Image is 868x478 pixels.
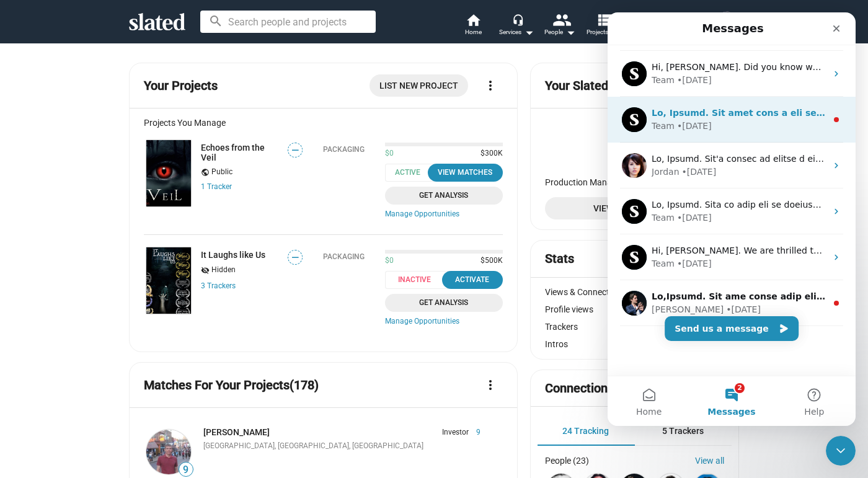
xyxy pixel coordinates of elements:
a: Echoes from the Veil [201,143,280,162]
mat-card-title: Your Projects [144,77,218,94]
div: Packaging [323,252,365,261]
span: Messages [100,395,148,404]
img: Profile image for Team [14,232,39,257]
button: Activate [442,271,503,289]
a: 1 Tracker [201,182,232,191]
mat-icon: headset_mic [512,14,523,25]
a: Manage Opportunities [385,317,503,327]
button: Send us a message [57,304,191,329]
div: Activate [449,273,495,286]
div: • [DATE] [118,291,153,304]
span: 9 [179,464,193,476]
a: View Your Profile [545,197,724,219]
div: Trackers [545,322,653,332]
a: Jeremy Meyer [144,427,193,477]
button: View Matches [428,164,503,182]
div: People (23) [545,456,589,466]
iframe: Intercom live chat [608,12,856,426]
span: Investor [442,428,469,438]
span: (178) [290,378,319,392]
div: Services [499,25,534,40]
div: People [544,25,575,40]
a: Home [451,12,495,40]
input: Search people and projects [200,11,376,33]
mat-card-title: Connections [545,380,614,397]
span: s [232,281,236,290]
div: [GEOGRAPHIC_DATA], [GEOGRAPHIC_DATA], [GEOGRAPHIC_DATA] [203,441,480,451]
span: Inactive [385,271,451,289]
div: View Matches [435,166,495,179]
div: Projects You Manage [144,118,503,128]
button: Help [166,364,248,414]
span: 5 Trackers [662,426,704,436]
span: List New Project [379,74,458,97]
span: $300K [476,149,503,159]
a: Get Analysis [385,294,503,312]
mat-card-title: Matches For Your Projects [144,377,319,394]
span: View Your Profile [555,197,714,219]
img: Profile image for Jordan [14,141,39,166]
button: Messages [82,364,165,414]
img: Nicole Sell [719,11,734,26]
span: $0 [385,256,394,266]
a: It Laughs like Us [201,250,265,260]
mat-icon: people [552,11,570,29]
a: Echoes from the Veil [144,138,193,209]
div: Jordan [44,153,72,166]
div: • [DATE] [74,153,109,166]
img: Profile image for Team [14,95,39,120]
img: Jeremy Meyer [146,430,191,474]
span: 24 Tracking [562,426,609,436]
a: Manage Opportunities [385,210,503,219]
mat-icon: visibility_off [201,265,210,277]
span: Home [465,25,482,40]
span: Hidden [211,265,236,275]
div: • [DATE] [69,245,104,258]
img: Profile image for Stephan [14,278,39,303]
div: Packaging [323,145,365,154]
a: View all [695,456,724,466]
mat-icon: more_vert [483,78,498,93]
div: • [DATE] [69,107,104,120]
mat-card-title: Stats [545,250,574,267]
mat-icon: view_list [596,11,614,29]
mat-icon: more_vert [483,378,498,392]
img: Profile image for Team [14,187,39,211]
div: Team [44,61,67,74]
div: Profile views [545,304,653,314]
span: Home [29,395,54,404]
img: It Laughs like Us [146,247,191,314]
span: 9 [469,428,480,438]
div: • [DATE] [69,199,104,212]
button: Projects [582,12,625,40]
div: • [DATE] [69,61,104,74]
img: Echoes from the Veil [146,140,191,206]
a: [PERSON_NAME] [203,427,270,437]
div: Team [44,107,67,120]
mat-icon: arrow_drop_down [563,25,578,40]
div: Intros [545,339,653,349]
a: It Laughs like Us [144,245,193,316]
iframe: Intercom live chat [826,436,856,466]
a: 3 Trackers [201,281,236,290]
span: — [288,252,302,263]
div: Team [44,245,67,258]
button: People [538,12,582,40]
div: Views & Connections [545,287,653,297]
mat-icon: home [466,12,480,27]
mat-icon: arrow_drop_down [521,25,536,40]
div: Team [44,199,67,212]
span: $500K [476,256,503,266]
span: Get Analysis [392,189,495,202]
span: Active [385,164,438,182]
dt: Production Management [545,174,678,187]
a: Get Analysis [385,187,503,205]
a: List New Project [370,74,468,97]
div: [PERSON_NAME] [44,291,116,304]
mat-card-title: Your Slated Score [545,77,643,94]
span: Get Analysis [392,296,495,309]
span: $0 [385,149,394,159]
